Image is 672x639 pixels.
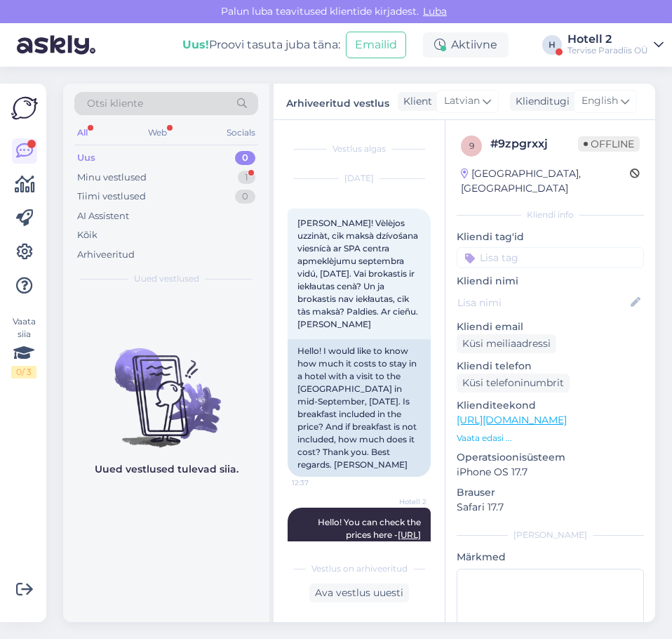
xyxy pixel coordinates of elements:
span: Hello! You can check the prices here - [318,517,423,553]
a: Hotell 2Tervise Paradiis OÜ [567,34,664,56]
div: Uus [77,151,95,165]
div: 0 [235,190,255,204]
p: Kliendi telefon [457,359,644,374]
p: Safari 17.7 [457,500,644,515]
div: 0 / 3 [11,366,36,378]
p: Operatsioonisüsteem [457,450,644,465]
div: Aktiivne [423,32,509,58]
div: Vestlus algas [288,143,431,155]
div: 1 [238,171,255,185]
button: Emailid [346,32,406,58]
span: Otsi kliente [87,96,143,111]
div: Kliendi info [457,209,644,221]
div: Tervise Paradiis OÜ [567,45,648,56]
div: Klient [398,94,432,109]
p: Uued vestlused tulevad siia. [95,462,238,477]
span: Latvian [444,93,480,109]
div: Ava vestlus uuesti [309,584,409,602]
span: English [582,93,618,109]
p: iPhone OS 17.7 [457,465,644,480]
input: Lisa nimi [457,295,628,310]
p: Kliendi email [457,319,644,334]
div: # 9zpgrxxj [490,136,578,152]
span: 12:37 [292,477,344,488]
div: Minu vestlused [77,171,147,185]
div: Proovi tasuta juba täna: [182,37,340,53]
p: Brauser [457,485,644,500]
img: No chats [63,323,269,449]
div: [DATE] [288,172,431,185]
p: Klienditeekond [457,398,644,413]
span: 9 [469,140,474,151]
div: [GEOGRAPHIC_DATA], [GEOGRAPHIC_DATA] [461,166,630,196]
div: Hello! I would like to know how much it costs to stay in a hotel with a visit to the [GEOGRAPHIC_... [288,339,431,477]
div: All [74,124,90,142]
div: Klienditugi [510,94,570,109]
p: Kliendi tag'id [457,230,644,244]
div: AI Assistent [77,209,129,223]
span: Uued vestlused [134,272,199,285]
p: Kliendi nimi [457,274,644,289]
div: Web [145,124,170,142]
label: Arhiveeritud vestlus [286,92,389,111]
p: Vaata edasi ... [457,432,644,444]
div: Socials [224,124,258,142]
span: [PERSON_NAME]! Vèlèjos uzzinàt, cik maksà dzívośana viesnícà ar SPA centra apmeklèjumu septembra ... [297,218,420,329]
div: Hotell 2 [567,34,648,45]
div: Küsi meiliaadressi [457,334,556,353]
span: Offline [578,136,640,152]
span: Hotell 2 [374,496,426,507]
div: Arhiveeritud [77,248,135,262]
div: Tiimi vestlused [77,190,146,204]
img: Askly Logo [11,95,38,121]
div: [PERSON_NAME] [457,529,644,541]
div: Küsi telefoninumbrit [457,374,570,393]
input: Lisa tag [457,247,644,268]
b: Uus! [182,38,209,51]
span: Vestlus on arhiveeritud [311,562,408,575]
div: Vaata siia [11,315,36,378]
span: Luba [419,5,451,18]
div: Kõik [77,228,98,242]
div: H [542,35,562,55]
a: [URL][DOMAIN_NAME] [457,414,567,426]
div: 0 [235,151,255,165]
p: Märkmed [457,550,644,565]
